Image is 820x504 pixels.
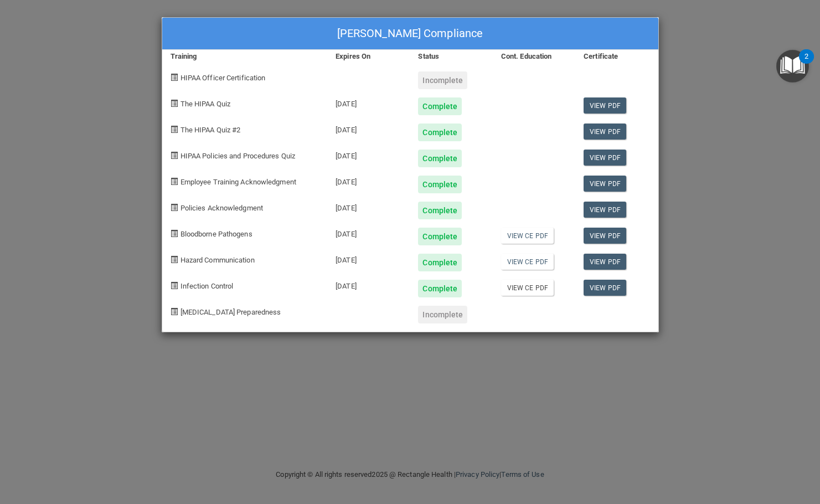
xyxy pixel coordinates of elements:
a: View PDF [584,150,626,166]
div: Incomplete [418,306,467,323]
div: [DATE] [327,245,410,271]
div: [DATE] [327,193,410,219]
div: Complete [418,124,462,141]
div: Complete [418,254,462,271]
span: Hazard Communication [180,256,255,264]
div: 2 [804,56,808,71]
div: [DATE] [327,219,410,245]
div: Status [410,50,492,63]
a: View CE PDF [501,228,554,244]
div: Incomplete [418,71,467,89]
div: Complete [418,202,462,219]
div: Cont. Education [493,50,575,63]
a: View PDF [584,280,626,296]
a: View CE PDF [501,254,554,270]
div: Expires On [327,50,410,63]
div: [DATE] [327,89,410,115]
span: Bloodborne Pathogens [180,230,252,238]
span: The HIPAA Quiz #2 [180,126,241,134]
span: HIPAA Policies and Procedures Quiz [180,152,295,160]
div: Complete [418,228,462,245]
a: View PDF [584,202,626,218]
a: View PDF [584,228,626,244]
span: HIPAA Officer Certification [180,74,266,82]
div: Certificate [575,50,658,63]
a: View PDF [584,254,626,270]
div: Complete [418,176,462,193]
div: Complete [418,150,462,167]
span: Infection Control [180,282,234,290]
div: [DATE] [327,271,410,297]
span: Employee Training Acknowledgment [180,178,296,186]
span: Policies Acknowledgment [180,204,263,212]
div: [DATE] [327,141,410,167]
a: View PDF [584,97,626,114]
button: Open Resource Center, 2 new notifications [776,50,809,83]
div: Training [162,50,328,63]
a: View CE PDF [501,280,554,296]
div: Complete [418,280,462,297]
span: [MEDICAL_DATA] Preparedness [180,308,281,316]
div: [DATE] [327,167,410,193]
div: [PERSON_NAME] Compliance [162,18,658,50]
span: The HIPAA Quiz [180,100,230,108]
div: [DATE] [327,115,410,141]
a: View PDF [584,176,626,192]
a: View PDF [584,124,626,140]
div: Complete [418,97,462,115]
